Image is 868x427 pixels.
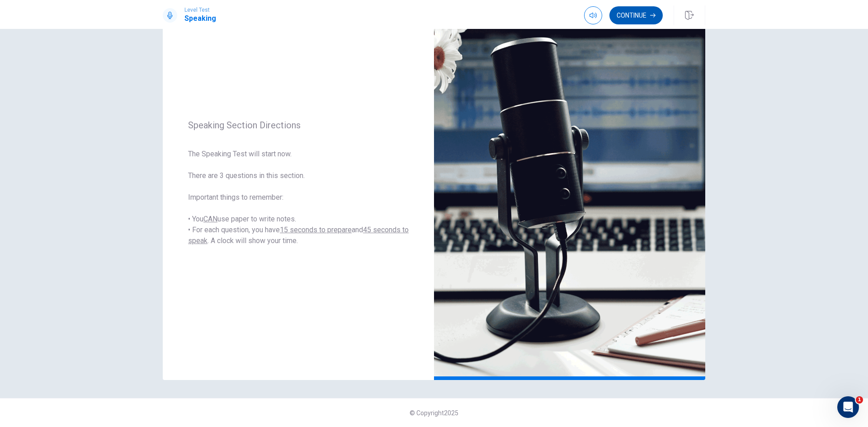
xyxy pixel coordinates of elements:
[184,7,216,13] span: Level Test
[280,225,352,234] u: 15 seconds to prepare
[856,396,863,404] span: 1
[837,396,859,418] iframe: Intercom live chat
[609,6,663,24] button: Continue
[184,13,216,24] h1: Speaking
[188,149,409,246] span: The Speaking Test will start now. There are 3 questions in this section. Important things to reme...
[203,215,217,223] u: CAN
[410,409,458,417] span: © Copyright 2025
[188,120,409,131] span: Speaking Section Directions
